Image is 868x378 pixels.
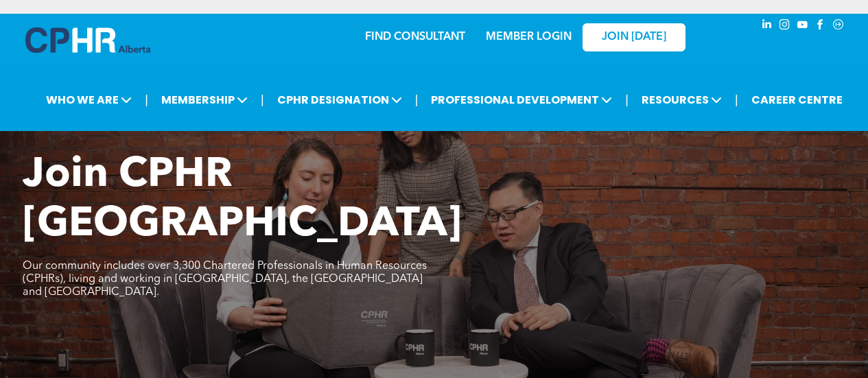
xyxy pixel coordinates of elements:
[583,23,685,51] a: JOIN [DATE]
[735,86,738,114] li: |
[25,27,150,53] img: A blue and white logo for cp alberta
[777,17,793,36] a: instagram
[831,17,846,36] a: Social network
[157,87,252,113] span: MEMBERSHIP
[23,155,462,246] span: Join CPHR [GEOGRAPHIC_DATA]
[145,86,148,114] li: |
[365,32,465,43] a: FIND CONSULTANT
[760,17,775,36] a: linkedin
[625,86,629,114] li: |
[637,87,726,113] span: RESOURCES
[747,87,847,113] a: CAREER CENTRE
[813,17,828,36] a: facebook
[486,32,572,43] a: MEMBER LOGIN
[42,87,136,113] span: WHO WE ARE
[602,31,666,44] span: JOIN [DATE]
[427,87,616,113] span: PROFESSIONAL DEVELOPMENT
[273,87,406,113] span: CPHR DESIGNATION
[23,261,427,298] span: Our community includes over 3,300 Chartered Professionals in Human Resources (CPHRs), living and ...
[261,86,264,114] li: |
[415,86,419,114] li: |
[795,17,810,36] a: youtube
